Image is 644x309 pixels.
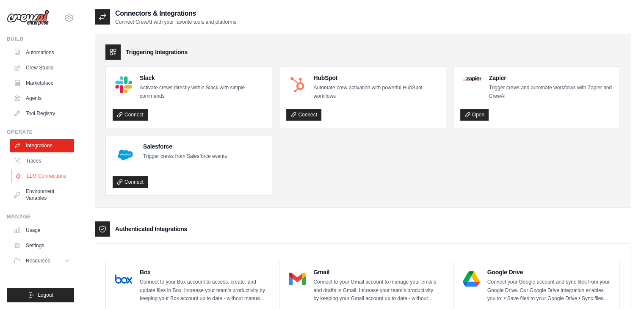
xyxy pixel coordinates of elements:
[460,109,489,121] a: Open
[463,76,481,81] img: Zapier Logo
[487,278,613,303] p: Connect your Google account and sync files from your Google Drive. Our Google Drive integration e...
[143,142,227,151] h4: Salesforce
[10,91,74,105] a: Agents
[115,76,132,93] img: Slack Logo
[10,139,74,152] a: Integrations
[7,288,74,302] button: Logout
[10,46,74,59] a: Automations
[286,109,321,121] a: Connect
[7,10,49,26] img: Logo
[115,225,187,233] h3: Authenticated Integrations
[115,19,236,25] p: Connect CrewAI with your favorite tools and platforms
[7,129,74,135] div: Operate
[487,268,613,276] h4: Google Drive
[113,109,148,121] a: Connect
[126,48,188,56] h3: Triggering Integrations
[10,61,74,74] a: Crew Studio
[113,176,148,188] a: Connect
[313,278,439,303] p: Connect to your Gmail account to manage your emails and drafts in Gmail. Increase your team’s pro...
[10,76,74,90] a: Marketplace
[7,36,74,42] div: Build
[313,268,439,276] h4: Gmail
[115,145,135,165] img: Salesforce Logo
[489,84,613,100] p: Trigger crews and automate workflows with Zapier and CrewAI
[10,185,74,205] a: Environment Variables
[26,257,50,264] span: Resources
[140,84,265,100] p: Activate crews directly within Slack with simple commands
[7,213,74,220] div: Manage
[313,84,439,100] p: Automate crew activation with powerful HubSpot workflows
[289,76,306,93] img: HubSpot Logo
[463,270,480,287] img: Google Drive Logo
[11,169,75,183] a: LLM Connections
[10,223,74,237] a: Usage
[38,292,53,298] span: Logout
[10,107,74,120] a: Tool Registry
[489,74,613,82] h4: Zapier
[313,74,439,82] h4: HubSpot
[143,152,227,161] p: Trigger crews from Salesforce events
[140,268,265,276] h4: Box
[10,239,74,252] a: Settings
[10,254,74,268] button: Resources
[140,278,265,303] p: Connect to your Box account to access, create, and update files in Box. Increase your team’s prod...
[289,270,306,287] img: Gmail Logo
[115,8,236,19] h2: Connectors & Integrations
[115,270,132,287] img: Box Logo
[10,154,74,168] a: Traces
[140,74,265,82] h4: Slack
